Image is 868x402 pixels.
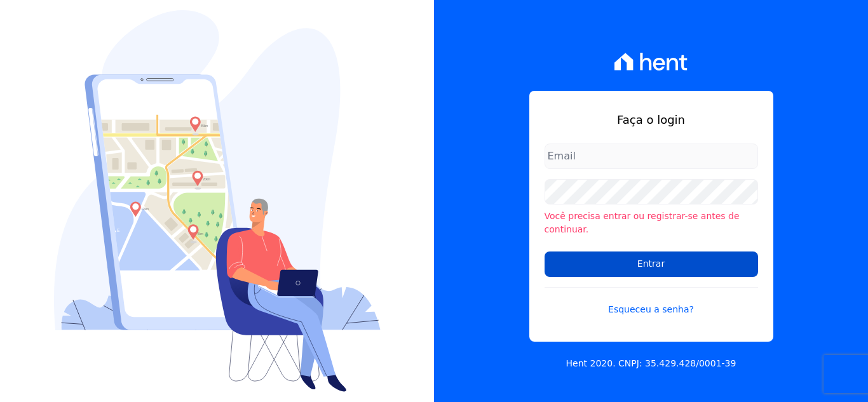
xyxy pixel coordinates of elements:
li: Você precisa entrar ou registrar-se antes de continuar. [545,210,758,236]
h1: Faça o login [545,111,758,128]
p: Hent 2020. CNPJ: 35.429.428/0001-39 [566,357,736,370]
a: Esqueceu a senha? [545,287,758,316]
input: Entrar [545,251,758,277]
img: Login [54,10,381,392]
input: Email [545,144,758,169]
